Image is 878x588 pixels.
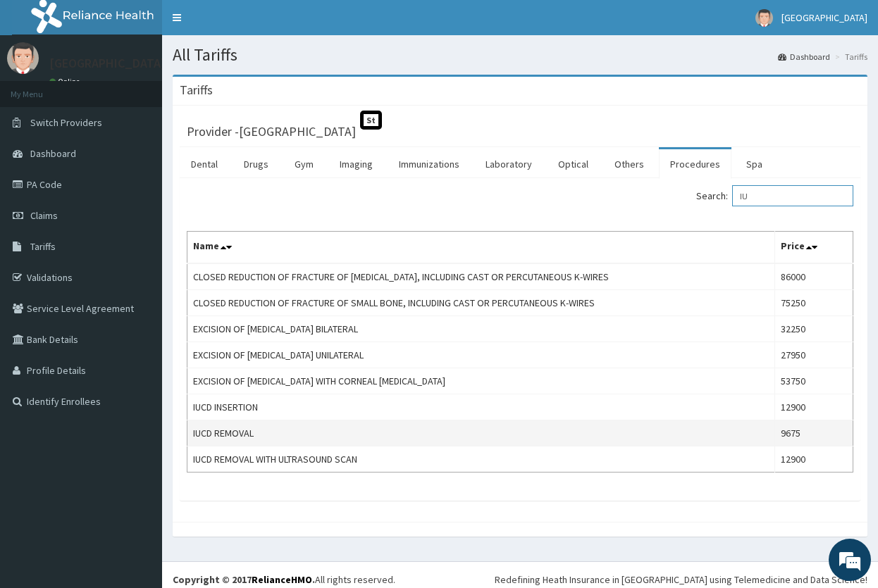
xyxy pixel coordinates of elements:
[187,232,775,264] th: Name
[474,149,543,179] a: Laboratory
[774,342,853,368] td: 27950
[774,368,853,394] td: 53750
[187,290,775,316] td: CLOSED REDUCTION OF FRACTURE OF SMALL BONE, INCLUDING CAST OR PERCUTANEOUS K-WIRES
[49,77,83,87] a: Online
[73,79,237,97] div: Chat with us now
[26,70,57,106] img: d_794563401_company_1708531726252_794563401
[735,149,774,179] a: Spa
[187,342,775,368] td: EXCISION OF [MEDICAL_DATA] UNILATERAL
[180,149,229,179] a: Dental
[49,57,166,70] p: [GEOGRAPHIC_DATA]
[252,573,312,586] a: RelianceHMO
[7,42,39,74] img: User Image
[283,149,325,179] a: Gym
[774,232,853,264] th: Price
[233,149,280,179] a: Drugs
[659,149,731,179] a: Procedures
[774,263,853,290] td: 86000
[7,384,268,434] textarea: Type your message and hit 'Enter'
[774,316,853,342] td: 32250
[831,51,867,63] li: Tariffs
[360,111,382,130] span: St
[774,420,853,446] td: 9675
[82,177,194,320] span: We're online!
[173,573,315,586] strong: Copyright © 2017 .
[187,316,775,342] td: EXCISION OF [MEDICAL_DATA] BILATERAL
[495,573,867,587] div: Redefining Heath Insurance in [GEOGRAPHIC_DATA] using Telemedicine and Data Science!
[180,84,213,96] h3: Tariffs
[187,263,775,290] td: CLOSED REDUCTION OF FRACTURE OF [MEDICAL_DATA], INCLUDING CAST OR PERCUTANEOUS K-WIRES
[388,149,471,179] a: Immunizations
[231,7,265,41] div: Minimize live chat window
[187,368,775,394] td: EXCISION OF [MEDICAL_DATA] WITH CORNEAL [MEDICAL_DATA]
[187,125,356,138] h3: Provider - [GEOGRAPHIC_DATA]
[696,185,853,206] label: Search:
[30,116,102,129] span: Switch Providers
[30,240,56,253] span: Tariffs
[774,394,853,420] td: 12900
[781,11,867,24] span: [GEOGRAPHIC_DATA]
[30,209,58,222] span: Claims
[774,446,853,473] td: 12900
[778,51,830,63] a: Dashboard
[187,420,775,446] td: IUCD REMOVAL
[30,147,76,160] span: Dashboard
[187,394,775,420] td: IUCD INSERTION
[603,149,655,179] a: Others
[732,185,853,206] input: Search:
[328,149,384,179] a: Imaging
[547,149,600,179] a: Optical
[755,9,773,27] img: User Image
[173,46,867,64] h1: All Tariffs
[774,290,853,316] td: 75250
[187,446,775,473] td: IUCD REMOVAL WITH ULTRASOUND SCAN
